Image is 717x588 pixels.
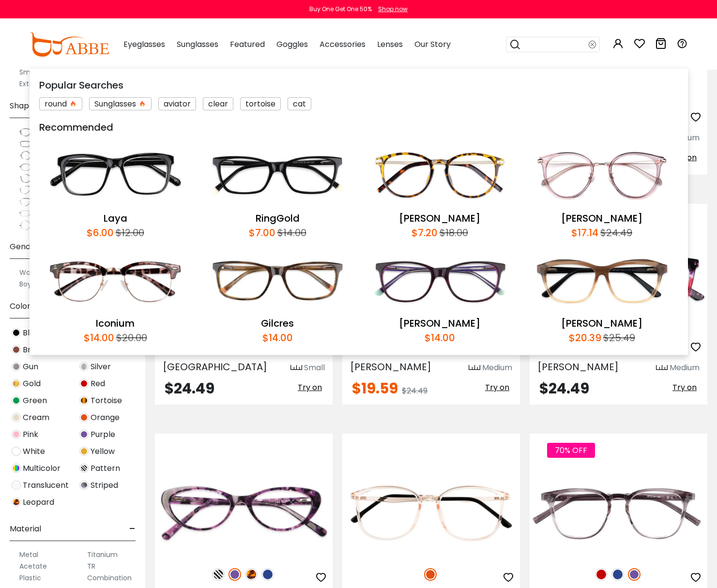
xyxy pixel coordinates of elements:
span: Accessories [320,39,366,50]
a: Purple Elena - Acetate ,Universal Bridge Fit [155,468,333,558]
img: Multicolor [12,464,21,473]
span: $19.59 [352,378,398,399]
span: Gun [23,361,38,373]
img: size ruler [469,364,480,372]
label: Plastic [19,572,41,584]
label: TR [87,560,95,572]
span: $24.49 [165,378,214,399]
img: Orange Leah - TR ,Light Weight [342,468,520,558]
button: Try on [670,381,700,394]
span: [PERSON_NAME] [537,360,619,374]
div: clear [203,97,233,110]
span: Shape [10,94,34,118]
img: size ruler [290,364,302,372]
div: cat [288,97,311,110]
div: Medium [482,362,512,374]
img: Purple [229,568,241,581]
div: $14.00 [84,331,114,345]
img: Callie [364,139,516,211]
span: Featured [230,39,265,50]
img: Laya [39,139,192,211]
a: Iconium [96,317,135,330]
span: Pink [23,429,38,440]
span: Brown [23,344,47,356]
a: Purple Zaire - TR ,Universal Bridge Fit [530,468,707,558]
span: Goggles [276,39,308,50]
img: Pattern [212,568,225,581]
div: Shop now [378,5,408,14]
div: $17.14 [571,226,598,240]
span: 70% OFF [547,443,595,458]
span: Black [23,327,44,339]
span: $24.49 [539,378,589,399]
button: Try on [295,381,325,394]
img: Gun [12,362,21,371]
label: Boy [19,278,31,290]
label: Extra-Small (100-118mm) [19,78,104,90]
label: Small (119-125mm) [19,66,83,78]
img: Browline.png [19,197,44,207]
span: Green [23,395,47,407]
span: Material [10,517,41,541]
div: $20.39 [569,331,601,345]
img: Pattern [79,464,89,473]
span: Eyeglasses [123,39,165,50]
div: Medium [670,362,700,374]
div: $14.00 [275,226,306,240]
a: [PERSON_NAME] [561,317,642,330]
span: - [129,517,136,541]
span: Try on [672,382,697,393]
img: Black [12,328,21,337]
span: Pattern [91,463,120,474]
div: Small [304,362,325,374]
div: $6.00 [87,226,114,240]
a: [PERSON_NAME] [399,317,480,330]
button: Try on [482,381,512,394]
div: $25.49 [601,331,635,345]
img: Striped [79,481,89,490]
img: Leopard [12,498,21,507]
img: size ruler [656,364,668,372]
div: $14.00 [262,331,293,345]
img: Cream [12,413,21,422]
div: Sunglasses [89,97,152,110]
span: White [23,446,45,457]
img: Varieties.png [19,220,44,230]
div: $20.00 [114,331,147,345]
a: [PERSON_NAME] [399,211,480,225]
img: Orange [424,568,437,581]
img: Square.png [19,127,44,137]
span: [PERSON_NAME] [350,360,431,374]
div: $7.20 [412,226,438,240]
span: $24.49 [402,385,427,396]
div: $12.00 [114,226,144,240]
div: Recommended [39,120,678,135]
label: Women [19,267,46,278]
label: Titanium [87,549,118,560]
img: Orange [79,413,89,422]
a: Shop now [373,5,408,13]
img: Oval.png [19,162,44,172]
img: Brown [12,345,21,354]
span: Orange [91,412,120,423]
a: [PERSON_NAME] [561,211,642,225]
label: Acetate [19,560,47,572]
img: Sonia [526,245,678,317]
img: abbeglasses.com [30,32,109,57]
span: Striped [91,480,118,491]
span: Leopard [23,497,54,508]
span: Try on [298,382,322,393]
div: round [39,97,82,110]
span: [GEOGRAPHIC_DATA] [163,360,267,374]
div: $18.00 [438,226,468,240]
span: Translucent [23,480,69,491]
a: RingGold [256,211,300,225]
span: Sunglasses [177,39,218,50]
img: Iconium [39,245,192,317]
img: Tortoise [79,396,89,405]
span: Yellow [91,446,115,457]
span: Cream [23,412,49,423]
div: $24.49 [598,226,632,240]
img: Purple [79,430,89,439]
